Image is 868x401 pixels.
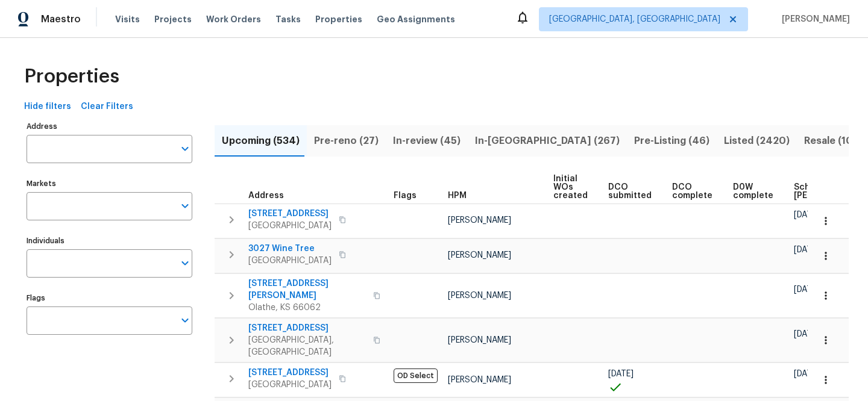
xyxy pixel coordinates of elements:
[794,330,819,338] span: [DATE]
[315,13,362,25] span: Properties
[314,132,379,149] span: Pre-reno (27)
[222,132,300,149] span: Upcoming (534)
[448,376,511,384] span: [PERSON_NAME]
[27,237,192,244] label: Individuals
[275,15,301,23] span: Tasks
[672,183,712,200] span: DCO complete
[393,132,461,149] span: In-review (45)
[248,220,332,232] span: [GEOGRAPHIC_DATA]
[27,294,192,302] label: Flags
[475,132,620,149] span: In-[GEOGRAPHIC_DATA] (267)
[794,183,862,200] span: Scheduled [PERSON_NAME]
[248,379,332,391] span: [GEOGRAPHIC_DATA]
[177,255,193,272] button: Open
[248,191,284,200] span: Address
[248,367,332,379] span: [STREET_ADDRESS]
[608,183,652,200] span: DCO submitted
[206,13,261,25] span: Work Orders
[41,13,81,25] span: Maestro
[248,322,366,334] span: [STREET_ADDRESS]
[177,197,193,214] button: Open
[733,183,773,200] span: D0W complete
[248,243,332,255] span: 3027 Wine Tree
[248,334,366,358] span: [GEOGRAPHIC_DATA], [GEOGRAPHIC_DATA]
[448,191,467,200] span: HPM
[27,123,192,130] label: Address
[177,140,193,157] button: Open
[377,13,455,25] span: Geo Assignments
[154,13,192,25] span: Projects
[794,285,819,294] span: [DATE]
[24,70,119,82] span: Properties
[81,99,133,114] span: Clear Filters
[248,278,366,302] span: [STREET_ADDRESS][PERSON_NAME]
[549,13,720,25] span: [GEOGRAPHIC_DATA], [GEOGRAPHIC_DATA]
[777,13,850,25] span: [PERSON_NAME]
[24,99,71,114] span: Hide filters
[608,370,634,378] span: [DATE]
[115,13,140,25] span: Visits
[634,132,709,149] span: Pre-Listing (46)
[553,175,588,200] span: Initial WOs created
[19,96,76,118] button: Hide filters
[794,246,819,254] span: [DATE]
[794,211,819,219] span: [DATE]
[794,370,819,378] span: [DATE]
[177,312,193,329] button: Open
[448,216,511,225] span: [PERSON_NAME]
[448,336,511,344] span: [PERSON_NAME]
[394,191,417,200] span: Flags
[27,180,192,187] label: Markets
[76,96,138,118] button: Clear Filters
[394,368,438,383] span: OD Select
[724,132,790,149] span: Listed (2420)
[248,302,366,314] span: Olathe, KS 66062
[248,208,332,220] span: [STREET_ADDRESS]
[248,255,332,267] span: [GEOGRAPHIC_DATA]
[448,251,511,260] span: [PERSON_NAME]
[448,291,511,300] span: [PERSON_NAME]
